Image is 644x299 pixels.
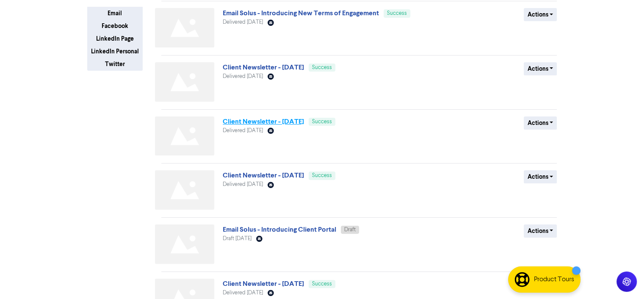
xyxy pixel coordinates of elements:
button: Facebook [87,19,143,33]
span: Delivered [DATE] [223,128,263,133]
span: Draft [DATE] [223,236,252,241]
img: Not found [155,224,214,264]
button: Actions [524,116,557,130]
a: Email Solus - Introducing Client Portal [223,225,336,234]
button: Actions [524,170,557,183]
span: Delivered [DATE] [223,74,263,79]
a: Email Solus - Introducing New Terms of Engagement [223,9,379,17]
img: Not found [155,62,214,102]
button: Actions [524,224,557,238]
button: Actions [524,8,557,21]
img: Not found [155,116,214,156]
span: Success [312,119,332,125]
button: Actions [524,62,557,75]
a: Client Newsletter - [DATE] [223,171,304,180]
button: LinkedIn Page [87,32,143,45]
span: Success [387,11,407,16]
button: LinkedIn Personal [87,45,143,58]
iframe: Chat Widget [602,258,644,299]
span: Delivered [DATE] [223,182,263,187]
span: Success [312,65,332,70]
a: Client Newsletter - [DATE] [223,117,304,126]
button: Twitter [87,58,143,71]
span: Delivered [DATE] [223,19,263,25]
span: Draft [344,227,356,233]
span: Delivered [DATE] [223,290,263,296]
img: Not found [155,8,214,47]
span: Success [312,173,332,178]
span: Success [312,281,332,287]
button: Email [87,7,143,20]
img: Not found [155,170,214,210]
a: Client Newsletter - [DATE] [223,63,304,72]
a: Client Newsletter - [DATE] [223,280,304,288]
